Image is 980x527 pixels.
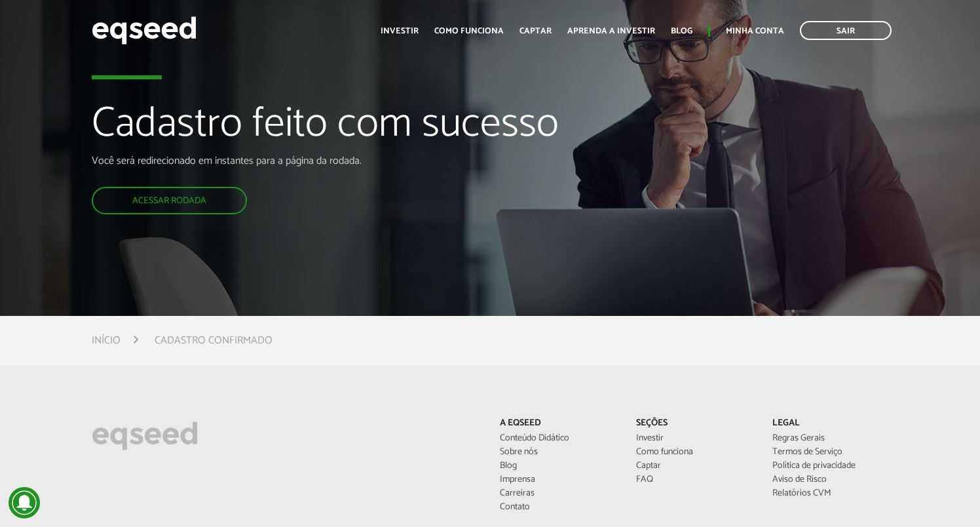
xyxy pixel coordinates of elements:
p: Seções [636,418,753,429]
a: Política de privacidade [772,461,889,471]
a: Início [92,336,121,346]
a: Aprenda a investir [567,27,655,35]
a: Termos de Serviço [772,448,889,457]
a: Regras Gerais [772,434,889,443]
h1: Cadastro feito com sucesso [92,102,562,154]
a: Contato [500,503,616,512]
a: Conteúdo Didático [500,434,616,443]
a: Minha conta [726,27,784,35]
a: Como funciona [434,27,504,35]
a: Imprensa [500,475,616,484]
img: EqSeed Logo [92,418,198,454]
a: Relatórios CVM [772,489,889,498]
p: Você será redirecionado em instantes para a página da rodada. [92,155,562,167]
a: Blog [500,461,616,471]
a: Investir [381,27,419,35]
a: Carreiras [500,489,616,498]
a: Sobre nós [500,448,616,457]
li: Cadastro confirmado [155,332,273,349]
p: Legal [772,418,889,429]
a: Aviso de Risco [772,475,889,484]
a: Captar [519,27,552,35]
a: Captar [636,461,753,471]
a: Como funciona [636,448,753,457]
a: Sair [800,21,892,40]
a: Acessar rodada [92,187,247,214]
a: Investir [636,434,753,443]
p: A EqSeed [500,418,616,429]
img: EqSeed [92,13,197,48]
a: Blog [671,27,692,35]
a: FAQ [636,475,753,484]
